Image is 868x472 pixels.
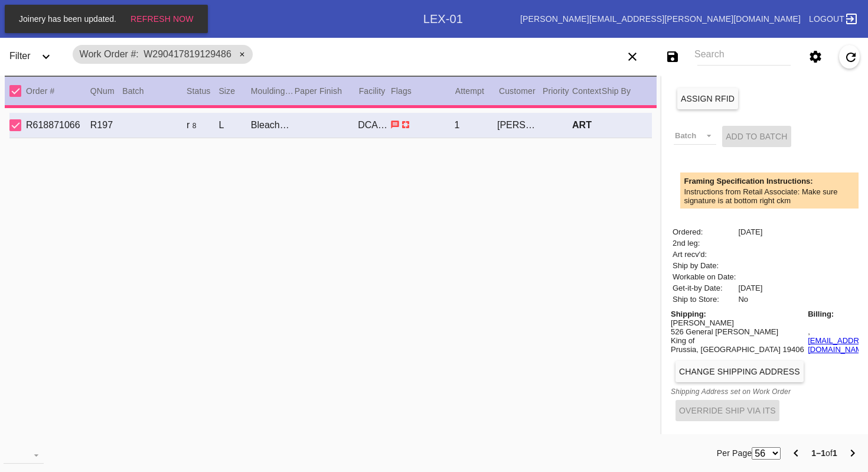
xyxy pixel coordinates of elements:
span: Ship By [602,86,631,96]
md-select: download-file: Download... [4,446,44,464]
div: Order # [26,84,90,98]
div: Status [187,84,218,98]
label: Per Page [717,446,752,460]
span: Raised Float [401,119,410,129]
button: Override Ship via ITS [676,400,779,421]
span: Has instructions from customer. Has instructions from business. [390,119,400,129]
md-checkbox: Select All [9,82,27,100]
td: [DATE] [738,227,763,237]
span: Size [218,86,235,96]
a: Logout [805,8,859,30]
button: Refresh [839,45,860,69]
i: Shipping Address set on Work Order [671,388,791,396]
div: Ship By [602,84,652,98]
div: Context [572,84,602,98]
button: Change Shipping Address [676,361,804,382]
td: Art recv'd: [672,249,736,259]
div: Moulding / Mat [251,84,295,98]
strong: ART [572,120,592,130]
b: Billing: [808,310,834,318]
button: Add to Batch [722,126,791,147]
span: Override Ship via ITS [679,406,776,415]
button: Refresh Now [127,8,197,30]
md-select: Batch [674,127,716,145]
div: 1 [454,120,497,131]
div: FilterExpand [5,40,66,73]
div: Instructions from Retail Associate: Make sure signature is at bottom right ckm [684,187,864,205]
span: Assign RFID [681,94,735,103]
span: Filter [9,51,31,61]
div: QNum [90,84,122,98]
span: Priority [543,86,569,96]
div: Flags [391,84,455,98]
div: [PERSON_NAME] [497,120,540,131]
div: DCA-05 [358,120,390,131]
div: Priority [543,84,572,98]
button: Clear filters [621,45,644,69]
button: Settings [804,45,827,69]
button: Expand [34,45,58,69]
span: Work Order # [80,49,139,59]
td: Get-it-by Date: [672,283,736,293]
div: of [811,446,837,460]
button: Previous Page [784,441,808,465]
div: R618871066 [26,120,90,131]
span: Joinery has been updated. [15,14,120,24]
td: Ship to Store: [672,294,736,304]
md-checkbox: Select Work Order [9,118,27,133]
a: [PERSON_NAME][EMAIL_ADDRESS][PERSON_NAME][DOMAIN_NAME] [520,14,801,24]
div: Work OrdersExpand [28,7,423,31]
span: Add to Batch [726,132,787,141]
div: Size [218,84,250,98]
td: 2nd leg: [672,238,736,248]
b: 1 [833,448,837,458]
div: Framing Specification Instructions: [684,177,864,185]
div: Select Work OrderR618871066R197Retail Accepted 8 workflow steps remainingLBleached Maple Round / ... [9,113,652,138]
div: Facility [359,84,391,98]
div: [PERSON_NAME] [671,318,804,327]
span: Refresh Now [130,14,194,24]
b: 1–1 [811,448,825,458]
td: No [738,294,763,304]
td: Ordered: [672,227,736,237]
span: r [187,120,190,130]
div: L [218,120,250,131]
div: LEX-01 [423,12,463,26]
div: King of Prussia, [GEOGRAPHIC_DATA] 19406 [671,336,804,354]
td: Ship by Date: [672,261,736,271]
span: 8 workflow steps remaining [192,122,197,130]
span: 8 [192,122,197,130]
button: Assign RFID [677,88,738,109]
span: Retail Accepted [187,120,190,130]
span: W290417819129486 [143,49,231,59]
div: 526 General [PERSON_NAME] [671,327,804,336]
b: Shipping: [671,310,706,318]
div: Batch [122,84,187,98]
span: Logout [809,14,844,24]
div: Attempt [455,84,499,98]
td: Workable on Date: [672,272,736,282]
ng-md-icon: Clear filters [625,56,639,66]
button: Save filters [661,45,684,69]
div: Customer [499,84,543,98]
td: [DATE] [738,283,763,293]
div: Bleached Maple Round / White [251,120,294,131]
div: R197 [90,120,122,131]
button: Next Page [841,441,864,465]
span: Change Shipping Address [679,367,800,376]
div: Paper Finish [295,84,359,98]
